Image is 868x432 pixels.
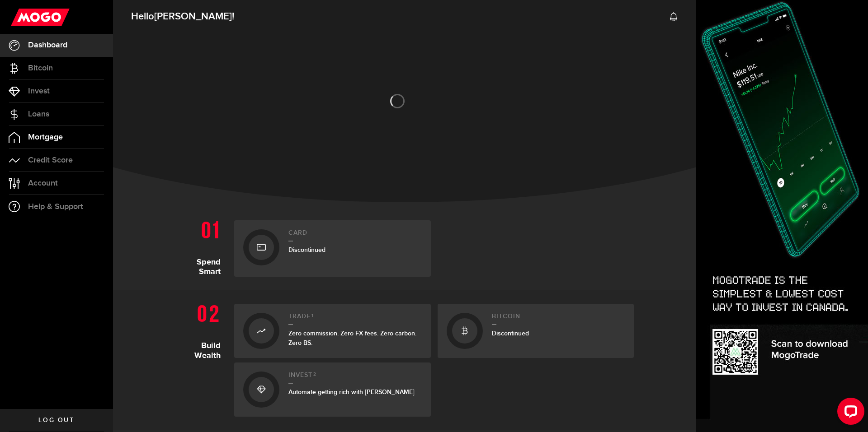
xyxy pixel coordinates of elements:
span: Zero commission. Zero FX fees. Zero carbon. Zero BS. [288,330,416,347]
span: Log out [38,417,74,423]
span: Invest [28,87,50,95]
h2: Invest [288,372,422,384]
a: BitcoinDiscontinued [438,304,634,358]
span: Discontinued [288,246,325,254]
span: Automate getting rich with [PERSON_NAME] [288,388,415,396]
span: Bitcoin [28,64,53,72]
span: Dashboard [28,41,67,49]
iframe: LiveChat chat widget [830,394,868,432]
a: Invest2Automate getting rich with [PERSON_NAME] [234,362,431,417]
a: Trade1Zero commission. Zero FX fees. Zero carbon. Zero BS. [234,304,431,358]
h1: Build Wealth [175,299,227,417]
sup: 2 [313,372,316,377]
h2: Bitcoin [492,313,625,325]
span: Mortgage [28,133,63,141]
span: Hello ! [131,7,234,26]
h1: Spend Smart [175,216,227,277]
span: Help & Support [28,203,83,211]
span: Account [28,179,58,187]
h2: Card [288,229,422,242]
span: Discontinued [492,330,529,337]
a: CardDiscontinued [234,220,431,277]
span: Loans [28,110,49,118]
span: Credit Score [28,156,73,164]
span: [PERSON_NAME] [154,10,232,23]
sup: 1 [311,313,314,318]
h2: Trade [288,313,422,325]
